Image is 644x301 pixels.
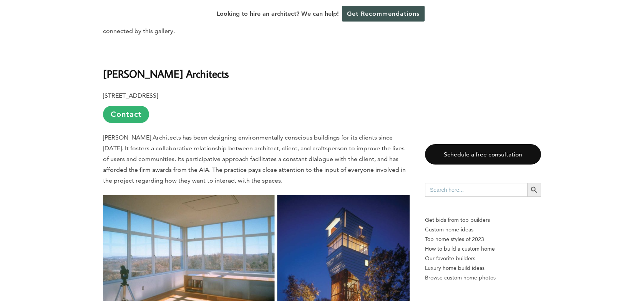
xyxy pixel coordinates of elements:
a: Contact [103,106,149,123]
a: Schedule a free consultation [425,144,541,165]
iframe: Drift Widget Chat Controller [496,246,635,292]
a: How to build a custom home [425,244,541,254]
svg: Search [530,186,538,194]
input: Search here... [425,183,527,197]
b: [PERSON_NAME] Architects [103,67,229,80]
a: Custom home ideas [425,225,541,234]
a: Luxury home build ideas [425,263,541,273]
b: [STREET_ADDRESS] [103,92,158,99]
a: Browse custom home photos [425,273,541,283]
a: Top home styles of 2023 [425,234,541,244]
a: Get Recommendations [342,6,425,22]
span: [PERSON_NAME] Architects has been designing environmentally conscious buildings for its clients s... [103,134,406,184]
a: Our favorite builders [425,254,541,263]
p: Get bids from top builders [425,215,541,225]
